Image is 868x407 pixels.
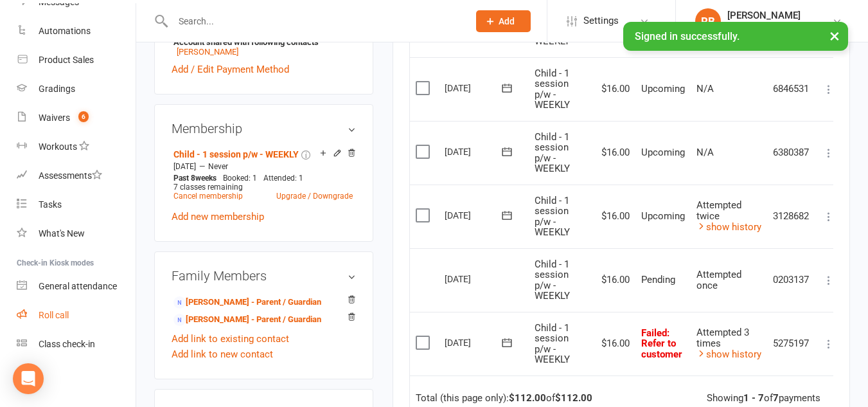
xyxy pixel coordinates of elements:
[641,274,675,285] span: Pending
[39,113,70,123] div: Waivers
[727,21,801,33] div: Iconic Jiu Jitsu
[696,221,761,233] a: show history
[767,121,815,185] td: 6380387
[173,313,321,327] a: [PERSON_NAME] - Parent / Guardian
[695,8,721,34] div: RB
[445,269,504,289] div: [DATE]
[499,16,515,26] span: Add
[173,296,321,309] a: [PERSON_NAME] - Parent / Guardian
[172,211,264,222] a: Add new membership
[445,141,504,161] div: [DATE]
[767,57,815,121] td: 6846531
[173,149,299,159] a: Child - 1 session p/w - WEEKLY
[39,199,62,210] div: Tasks
[170,161,356,172] div: —
[592,312,635,375] td: $16.00
[172,331,289,347] a: Add link to existing contact
[78,111,89,122] span: 6
[170,174,220,183] div: weeks
[172,62,289,77] a: Add / Edit Payment Method
[17,46,136,75] a: Product Sales
[173,174,195,183] span: Past 8
[743,392,764,404] strong: 1 - 7
[583,6,619,35] span: Settings
[39,84,75,94] div: Gradings
[476,10,531,32] button: Add
[767,185,815,248] td: 3128682
[173,162,196,171] span: [DATE]
[17,17,136,46] a: Automations
[416,393,592,404] div: Total (this page only): of
[592,57,635,121] td: $16.00
[592,185,635,248] td: $16.00
[696,83,714,95] span: N/A
[592,248,635,312] td: $16.00
[696,327,749,349] span: Attempted 3 times
[208,162,228,171] span: Never
[641,327,682,360] span: : Refer to customer
[696,147,714,158] span: N/A
[641,210,685,222] span: Upcoming
[445,332,504,352] div: [DATE]
[641,327,682,360] span: Failed
[445,78,504,98] div: [DATE]
[535,68,570,111] span: Child - 1 session p/w - WEEKLY
[17,161,136,190] a: Assessments
[509,392,546,404] strong: $112.00
[641,147,685,158] span: Upcoming
[535,322,570,366] span: Child - 1 session p/w - WEEKLY
[17,272,136,301] a: General attendance kiosk mode
[17,190,136,219] a: Tasks
[445,205,504,225] div: [DATE]
[17,330,136,359] a: Class kiosk mode
[172,269,356,283] h3: Family Members
[727,10,801,21] div: [PERSON_NAME]
[767,248,815,312] td: 0203137
[773,392,779,404] strong: 7
[17,75,136,104] a: Gradings
[535,258,570,302] span: Child - 1 session p/w - WEEKLY
[173,192,243,201] a: Cancel membership
[172,122,356,136] h3: Membership
[17,219,136,248] a: What's New
[696,199,741,222] span: Attempted twice
[169,12,459,30] input: Search...
[276,192,353,201] a: Upgrade / Downgrade
[263,174,303,183] span: Attended: 1
[39,339,95,349] div: Class check-in
[767,312,815,375] td: 5275197
[555,392,592,404] strong: $112.00
[39,141,77,152] div: Workouts
[707,393,820,404] div: Showing of payments
[39,228,85,239] div: What's New
[39,310,69,320] div: Roll call
[223,174,257,183] span: Booked: 1
[641,83,685,95] span: Upcoming
[696,348,761,360] a: show history
[696,269,741,291] span: Attempted once
[172,347,273,362] a: Add link to new contact
[13,363,44,394] div: Open Intercom Messenger
[635,30,740,42] span: Signed in successfully.
[39,170,102,181] div: Assessments
[173,183,243,192] span: 7 classes remaining
[17,301,136,330] a: Roll call
[535,195,570,239] span: Child - 1 session p/w - WEEKLY
[39,55,94,65] div: Product Sales
[39,281,117,291] div: General attendance
[17,104,136,132] a: Waivers 6
[823,22,846,50] button: ×
[17,132,136,161] a: Workouts
[535,131,570,175] span: Child - 1 session p/w - WEEKLY
[592,121,635,185] td: $16.00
